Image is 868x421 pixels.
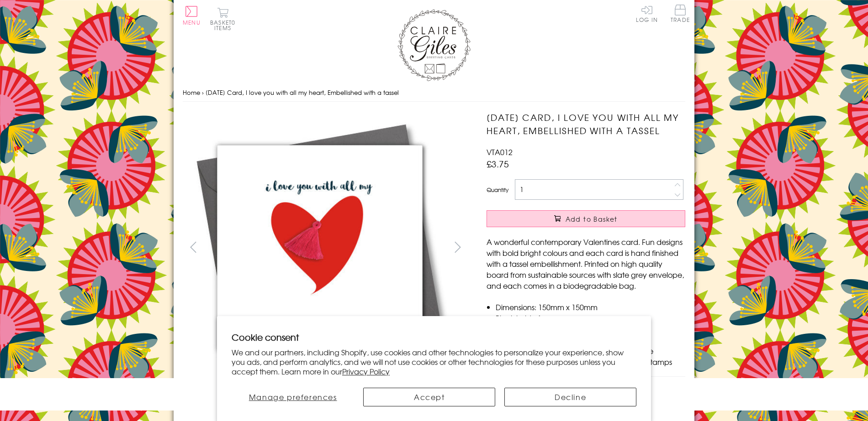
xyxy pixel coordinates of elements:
span: [DATE] Card, I love you with all my heart, Embellished with a tassel [206,88,399,97]
button: Menu [183,6,201,25]
a: Log In [636,5,658,22]
p: A wonderful contemporary Valentines card. Fun designs with bold bright colours and each card is h... [487,236,685,291]
span: › [202,88,204,97]
a: Home [183,88,200,97]
button: Decline [504,388,636,406]
a: Trade [671,5,690,24]
span: Add to Basket [566,214,618,223]
button: next [448,237,468,257]
p: We and our partners, including Shopify, use cookies and other technologies to personalize your ex... [232,348,636,376]
span: VTA012 [487,146,513,157]
span: Menu [183,18,201,26]
span: Manage preferences [249,391,337,402]
h1: [DATE] Card, I love you with all my heart, Embellished with a tassel [487,111,685,137]
img: Claire Giles Greetings Cards [397,9,471,81]
button: Add to Basket [487,210,685,227]
label: Quantity [487,186,508,194]
h2: Cookie consent [232,331,636,343]
button: prev [183,237,203,257]
button: Manage preferences [232,388,354,406]
a: Privacy Policy [342,366,390,377]
button: Accept [363,388,495,406]
button: Basket0 items [210,7,235,31]
li: Dimensions: 150mm x 150mm [496,301,685,312]
img: Valentine's Day Card, I love you with all my heart, Embellished with a tassel [468,111,742,385]
span: 0 items [214,18,235,32]
span: Trade [671,5,690,22]
li: Blank inside for your own message [496,312,685,323]
img: Valentine's Day Card, I love you with all my heart, Embellished with a tassel [183,111,457,385]
span: £3.75 [487,157,509,170]
nav: breadcrumbs [183,83,685,102]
